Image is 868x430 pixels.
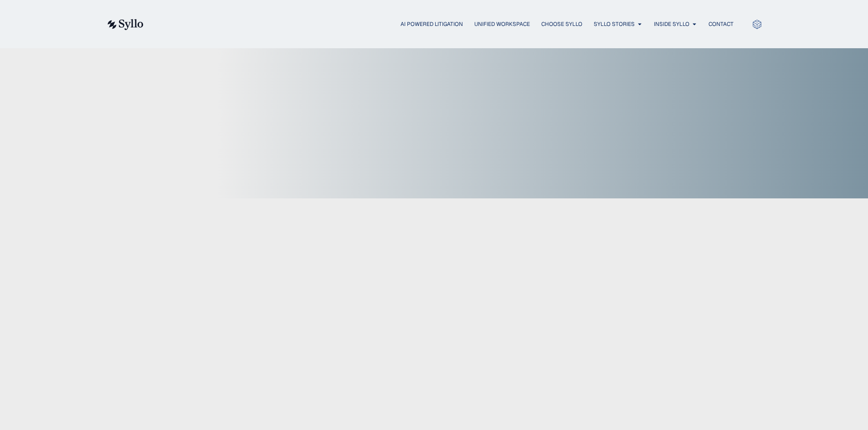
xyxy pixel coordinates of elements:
[106,19,144,30] img: syllo
[709,20,734,28] a: Contact
[401,20,463,28] a: AI Powered Litigation
[162,20,734,29] div: Menu Toggle
[594,20,635,28] a: Syllo Stories
[474,20,530,28] a: Unified Workspace
[162,20,734,29] nav: Menu
[541,20,582,28] a: Choose Syllo
[654,20,689,28] a: Inside Syllo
